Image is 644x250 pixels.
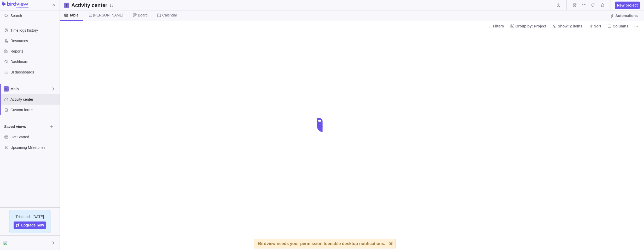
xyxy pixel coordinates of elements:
[3,241,9,245] img: Show
[580,2,588,9] span: My assignments
[10,70,57,75] span: BI dashboards
[599,2,606,9] span: Notifications
[328,242,385,246] span: enable desktop notifications.
[10,134,57,140] span: Get Started
[615,2,640,9] span: New project
[594,24,601,29] span: Sort
[10,49,57,54] span: Reports
[571,4,578,8] a: Time logs
[486,22,506,30] span: Filters
[555,2,562,9] span: Start timer
[10,59,57,64] span: Dashboard
[16,214,44,219] span: Trial ends [DATE]
[590,4,597,8] a: Approval requests
[10,38,57,43] span: Resources
[2,2,28,9] img: logo
[587,22,603,30] span: Sort
[4,124,48,129] span: Saved views
[571,2,578,9] span: Time logs
[71,2,107,9] h2: Activity center
[617,3,638,8] span: New project
[10,86,51,92] span: Main
[3,240,9,246] div: Madlen Adler
[10,28,57,33] span: Time logs history
[69,13,79,18] span: Table
[69,2,116,9] span: Save your current layout and filters as a View
[599,4,606,8] a: Notifications
[10,107,57,112] span: Custom forms
[48,123,55,130] span: Browse views
[312,115,333,135] div: loading
[493,24,504,29] span: Filters
[14,221,46,229] a: Upgrade now
[550,22,584,30] span: Show: 2 items
[10,145,57,150] span: Upcoming Milestones
[138,13,148,18] span: Board
[515,24,546,29] span: Group by: Project
[590,2,597,9] span: Approval requests
[10,13,22,18] span: Search
[580,4,588,8] a: My assignments
[258,239,385,248] div: Birdview needs your permission to
[558,24,582,29] span: Show: 2 items
[508,22,548,30] span: Group by: Project
[633,22,640,30] span: More actions
[605,22,630,30] span: Columns
[10,97,57,102] span: Activity center
[162,13,177,18] span: Calendar
[613,24,628,29] span: Columns
[608,12,640,19] span: Automations
[21,223,44,228] span: Upgrade now
[615,13,638,18] span: Automations
[93,13,123,18] span: [PERSON_NAME]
